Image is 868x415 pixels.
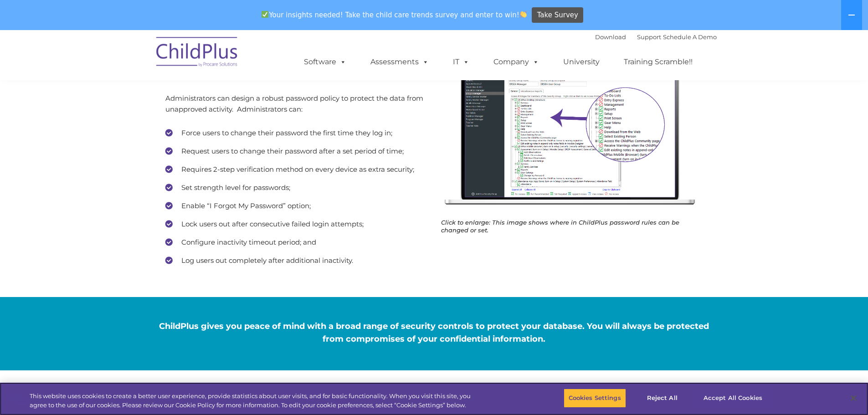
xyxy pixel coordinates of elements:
[258,6,531,24] span: Your insights needed! Take the child care trends survey and enter to win!
[537,7,578,23] span: Take Survey
[634,389,691,408] button: Reject All
[532,7,583,23] a: Take Survey
[165,181,427,195] li: Set strength level for passwords;
[165,126,427,140] li: Force users to change their password the first time they log in;
[444,53,478,71] a: IT
[441,50,703,212] img: laptop
[165,163,427,176] li: Requires 2-step verification method on every device as extra security;
[484,53,548,71] a: Company
[295,53,355,71] a: Software
[152,31,243,76] img: ChildPlus by Procare Solutions
[595,33,626,41] a: Download
[165,254,427,267] li: Log users out completely after additional inactivity.
[165,236,427,249] li: Configure inactivity timeout period; and
[262,11,268,18] img: ✅
[165,217,427,231] li: Lock users out after consecutive failed login attempts;
[165,93,427,115] p: Administrators can design a robust password policy to protect the data from unapproved activity. ...
[554,53,609,71] a: University
[663,33,717,41] a: Schedule A Demo
[843,388,863,408] button: Close
[615,53,702,71] a: Training Scramble!!
[595,33,717,41] font: |
[361,53,438,71] a: Assessments
[564,389,626,408] button: Cookies Settings
[699,389,767,408] button: Accept All Cookies
[441,219,679,234] em: Click to enlarge: This image shows where in ChildPlus password rules can be changed or set.
[165,144,427,158] li: Request users to change their password after a set period of time;
[30,392,478,410] div: This website uses cookies to create a better user experience, provide statistics about user visit...
[637,33,661,41] a: Support
[165,199,427,213] li: Enable “I Forgot My Password” option;
[520,11,527,18] img: 👏
[159,321,709,344] span: ChildPlus gives you peace of mind with a broad range of security controls to protect your databas...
